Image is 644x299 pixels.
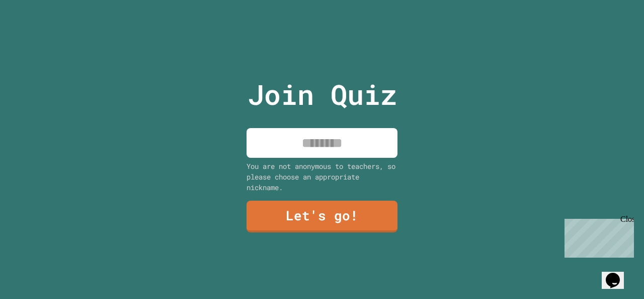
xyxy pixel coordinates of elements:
[247,161,397,193] div: You are not anonymous to teachers, so please choose an appropriate nickname.
[247,201,397,232] a: Let's go!
[602,259,634,289] iframe: chat widget
[560,215,634,258] iframe: chat widget
[248,74,397,115] p: Join Quiz
[4,4,69,64] div: Chat with us now!Close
